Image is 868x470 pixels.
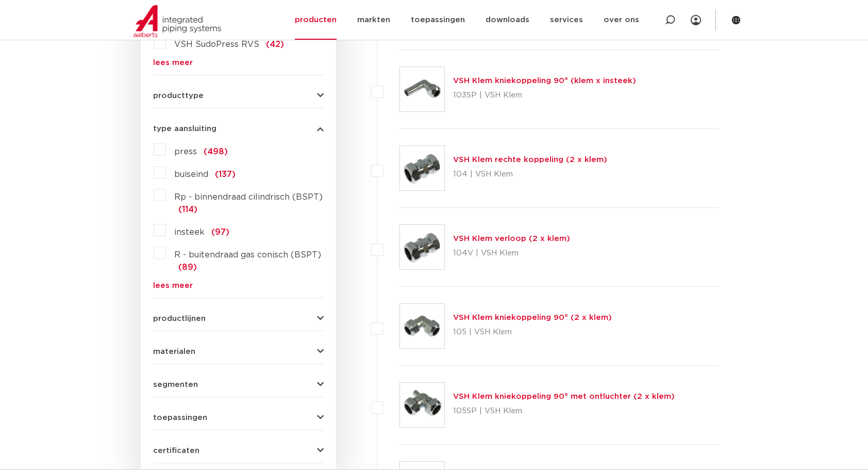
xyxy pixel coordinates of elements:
[400,225,444,269] img: Thumbnail for VSH Klem verloop (2 x klem)
[400,383,444,427] img: Thumbnail for VSH Klem kniekoppeling 90° met ontluchter (2 x klem)
[453,87,636,104] p: 103SP | VSH Klem
[266,40,284,48] span: (42)
[153,282,324,289] a: lees meer
[211,228,229,236] span: (97)
[153,59,324,67] a: lees meer
[153,125,216,133] span: type aansluiting
[153,381,324,388] button: segmenten
[400,146,444,190] img: Thumbnail for VSH Klem rechte koppeling (2 x klem)
[174,40,259,48] span: VSH SudoPress RVS
[453,403,675,419] p: 105SP | VSH Klem
[178,263,197,271] span: (89)
[153,414,324,422] button: toepassingen
[215,170,236,179] span: (137)
[153,92,324,100] button: producttype
[453,77,636,85] a: VSH Klem kniekoppeling 90° (klem x insteek)
[453,314,612,321] a: VSH Klem kniekoppeling 90° (2 x klem)
[178,205,197,214] span: (114)
[153,125,324,133] button: type aansluiting
[453,235,570,242] a: VSH Klem verloop (2 x klem)
[204,148,228,156] span: (498)
[174,148,197,156] span: press
[174,170,208,179] span: buiseind
[453,156,607,164] a: VSH Klem rechte koppeling (2 x klem)
[153,348,324,355] button: materialen
[153,348,195,355] span: materialen
[153,315,206,322] span: productlijnen
[453,166,607,183] p: 104 | VSH Klem
[453,324,612,341] p: 105 | VSH Klem
[453,245,570,262] p: 104V | VSH Klem
[153,92,204,100] span: producttype
[453,393,675,400] a: VSH Klem kniekoppeling 90° met ontluchter (2 x klem)
[174,193,323,201] span: Rp - binnendraad cilindrisch (BSPT)
[153,381,198,388] span: segmenten
[174,251,321,259] span: R - buitendraad gas conisch (BSPT)
[400,304,444,348] img: Thumbnail for VSH Klem kniekoppeling 90° (2 x klem)
[400,67,444,111] img: Thumbnail for VSH Klem kniekoppeling 90° (klem x insteek)
[153,447,199,455] span: certificaten
[153,414,207,422] span: toepassingen
[153,447,324,455] button: certificaten
[153,315,324,322] button: productlijnen
[174,228,205,236] span: insteek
